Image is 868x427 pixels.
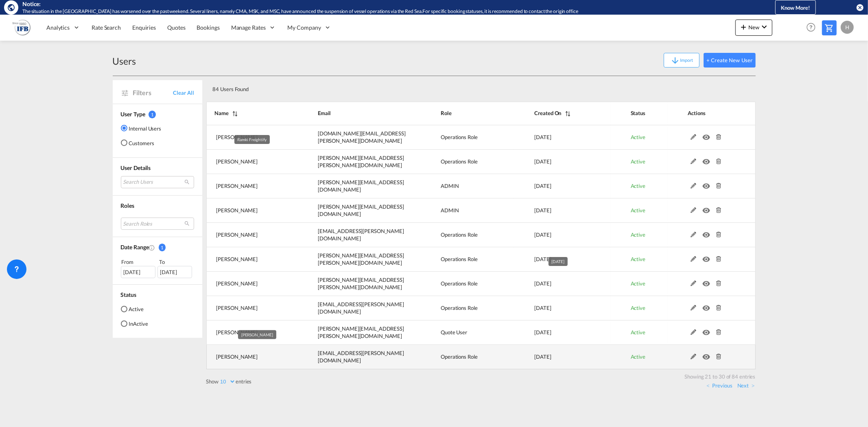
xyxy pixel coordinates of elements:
md-radio-button: InActive [121,320,148,328]
span: Roles [121,202,135,209]
td: Alexander Kramer [206,150,297,174]
td: 2025-01-13 [514,247,610,272]
span: Active [631,329,645,335]
span: My Company [288,24,321,32]
md-icon: icon-eye [703,352,713,357]
a: Previous [706,382,732,389]
div: Help [804,20,822,35]
span: [EMAIL_ADDRESS][PERSON_NAME][DOMAIN_NAME] [318,301,404,315]
a: Next [737,382,755,389]
td: thomas.ebel@uld-hamburg.de [297,247,420,272]
span: [PERSON_NAME] [216,329,258,335]
td: Quote User [420,320,514,345]
span: Bookings [197,24,220,31]
span: [PERSON_NAME][EMAIL_ADDRESS][PERSON_NAME][DOMAIN_NAME] [318,277,404,290]
td: Fabian Hasse [206,272,297,296]
span: Clear All [173,89,194,96]
span: Ramki Freightify [238,137,267,142]
md-radio-button: Active [121,305,148,313]
span: [EMAIL_ADDRESS][PERSON_NAME][DOMAIN_NAME] [318,350,404,364]
span: [PERSON_NAME][EMAIL_ADDRESS][PERSON_NAME][DOMAIN_NAME] [318,252,404,266]
span: [PERSON_NAME] [216,134,258,140]
td: Daniel Deblitz [206,320,297,345]
span: User Details [121,164,151,171]
span: Know More! [781,4,810,11]
span: User Type [121,111,145,118]
div: Manage Rates [225,14,282,41]
td: 2025-01-13 [514,223,610,247]
span: [PERSON_NAME] [216,280,258,287]
div: 84 Users Found [210,79,698,96]
td: alexander.kramer@ifbhamburg.de [297,150,420,174]
span: Active [631,256,645,262]
button: + Create New User [704,53,755,68]
md-icon: icon-arrow-down [670,56,680,65]
td: amalraj.a@freightify.com [297,174,420,198]
md-icon: icon-eye [703,157,713,162]
td: 2025-01-13 [514,150,610,174]
td: Operations Role [420,150,514,174]
td: Operations Role [420,296,514,320]
td: Bianca Polt [206,296,297,320]
div: The situation in the Red Sea has worsened over the past weekend. Several liners, namely CMA, MSK,... [22,8,735,15]
span: [PERSON_NAME][EMAIL_ADDRESS][DOMAIN_NAME] [318,179,404,193]
td: André Finke [206,345,297,369]
span: [DATE] [534,231,551,238]
td: daniel.deblitz@ifbhamburg.de [297,320,420,345]
th: Status [610,102,668,125]
th: Actions [668,102,756,125]
td: Ilja Weber [206,125,297,150]
a: Enquiries [127,14,162,41]
md-icon: icon-chevron-down [759,22,769,32]
div: H [841,21,854,34]
span: From To [DATE][DATE] [121,258,194,278]
md-radio-button: Customers [121,139,162,147]
span: Active [631,231,645,238]
span: [DATE] [534,134,551,140]
a: Quotes [162,14,191,41]
md-icon: icon-eye [703,205,713,211]
span: Date Range [121,244,149,251]
span: New [739,24,769,30]
td: ADMIN [420,198,514,223]
td: Operations Role [420,125,514,150]
a: Bookings [191,14,225,41]
span: Active [631,353,645,360]
span: Operations Role [441,353,478,360]
span: 1 [159,244,166,251]
td: 2025-01-13 [514,198,610,223]
td: ishwarya.s@freightify.com [297,198,420,223]
span: ADMIN [441,183,459,189]
div: To [158,258,194,266]
md-icon: icon-eye [703,181,713,187]
span: Active [631,183,645,189]
td: 2024-10-01 [514,345,610,369]
button: icon-close-circle [856,3,864,11]
md-icon: icon-eye [703,327,713,333]
md-icon: icon-eye [703,303,713,309]
span: Quote User [441,329,467,335]
md-icon: icon-plus 400-fg [739,22,748,32]
span: [PERSON_NAME] [216,207,258,213]
td: 2025-01-02 [514,272,610,296]
div: My Company [282,14,337,41]
span: [EMAIL_ADDRESS][PERSON_NAME][DOMAIN_NAME] [318,228,404,242]
td: Operations Role [420,247,514,272]
td: 2024-10-22 [514,296,610,320]
div: Users [113,54,136,68]
md-icon: icon-earth [7,3,15,11]
td: 2025-01-13 [514,174,610,198]
td: filip.reichenbach@ifbhamburg.de [297,223,420,247]
span: [DATE] [534,256,551,262]
span: [PERSON_NAME] [216,231,258,238]
md-icon: Created On [149,244,155,251]
td: Operations Role [420,345,514,369]
span: [PERSON_NAME] [241,332,273,337]
span: [PERSON_NAME][EMAIL_ADDRESS][PERSON_NAME][DOMAIN_NAME] [318,325,404,339]
td: Operations Role [420,223,514,247]
span: 1 [149,111,156,118]
button: icon-arrow-downImport [664,53,700,68]
th: Email [297,102,420,125]
span: Analytics [46,24,70,32]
